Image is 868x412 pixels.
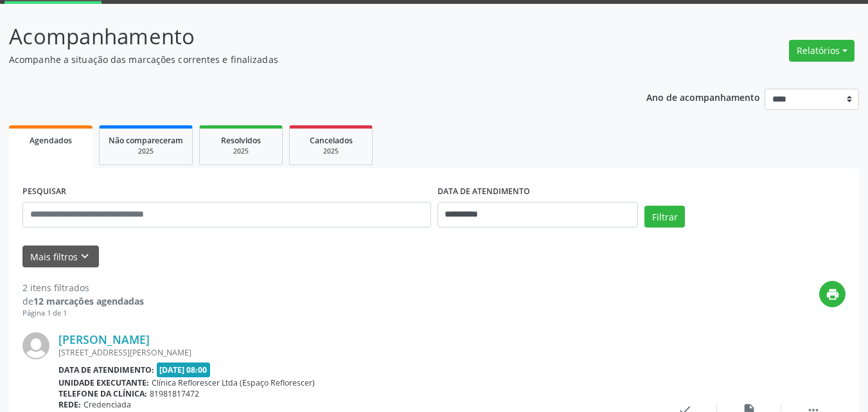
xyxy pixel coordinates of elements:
b: Unidade executante: [58,377,149,388]
p: Acompanhamento [9,21,604,53]
span: Clínica Reflorescer Ltda (Espaço Reflorescer) [152,377,315,388]
img: img [22,332,49,359]
i: keyboard_arrow_down [78,249,92,264]
label: DATA DE ATENDIMENTO [438,182,530,202]
div: 2025 [299,147,363,156]
div: de [22,294,144,308]
i: print [826,287,840,301]
div: Página 1 de 1 [22,308,144,319]
p: Ano de acompanhamento [646,89,760,105]
p: Acompanhe a situação das marcações correntes e finalizadas [9,53,604,66]
div: 2025 [109,147,183,156]
button: Filtrar [644,206,685,228]
span: Cancelados [310,135,353,146]
span: [DATE] 08:00 [157,363,211,377]
b: Telefone da clínica: [58,388,147,399]
button: Mais filtroskeyboard_arrow_down [22,246,99,268]
label: PESQUISAR [22,182,66,202]
span: Não compareceram [109,135,183,146]
button: print [819,281,846,307]
b: Rede: [58,399,81,410]
a: [PERSON_NAME] [58,332,150,346]
span: Agendados [30,135,72,146]
span: Credenciada [84,399,131,410]
strong: 12 marcações agendadas [33,295,144,307]
div: 2025 [209,147,273,156]
b: Data de atendimento: [58,364,154,375]
button: Relatórios [789,40,855,62]
span: Resolvidos [221,135,261,146]
div: [STREET_ADDRESS][PERSON_NAME] [58,347,653,358]
span: 81981817472 [150,388,199,399]
div: 2 itens filtrados [22,281,144,294]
